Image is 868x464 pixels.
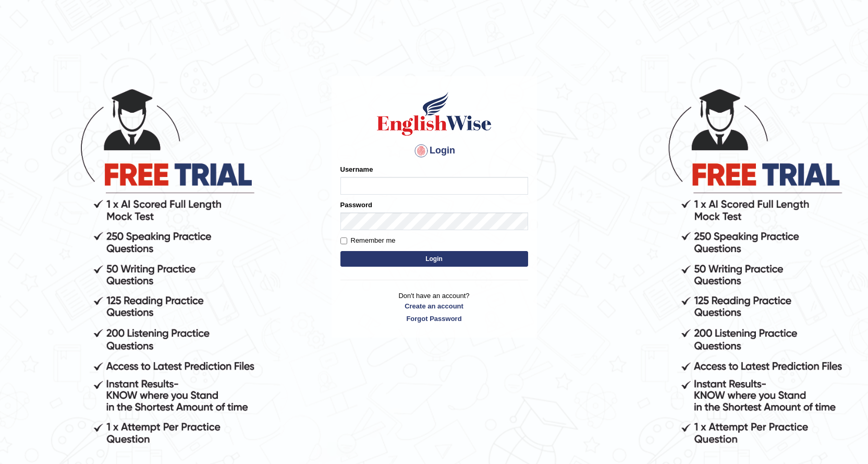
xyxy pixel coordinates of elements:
label: Password [340,200,372,210]
img: Logo of English Wise sign in for intelligent practice with AI [375,90,494,137]
h4: Login [340,142,528,159]
a: Forgot Password [340,314,528,324]
input: Remember me [340,237,347,244]
a: Create an account [340,301,528,311]
label: Remember me [340,235,396,246]
label: Username [340,164,373,174]
p: Don't have an account? [340,291,528,323]
button: Login [340,251,528,267]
